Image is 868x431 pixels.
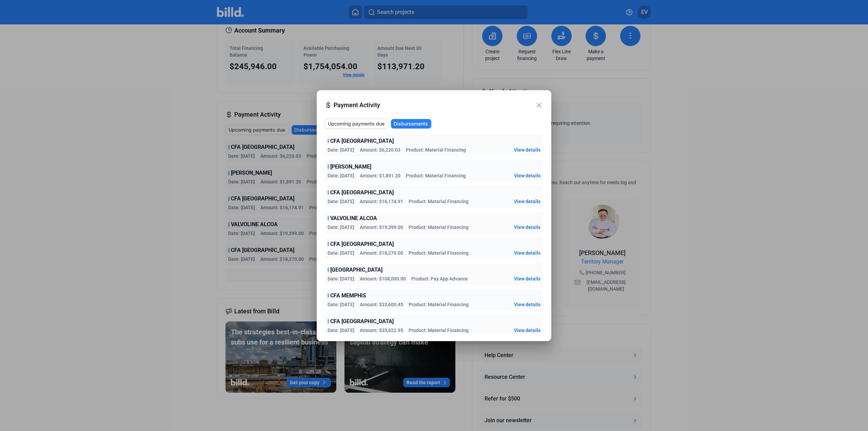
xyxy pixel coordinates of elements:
button: View details [514,250,540,256]
button: View details [514,327,540,334]
span: Amount: $33,600.45 [360,301,403,308]
span: Product: Material Financing [406,172,466,179]
button: View details [514,146,540,153]
span: CFA MEMPHIS [330,292,366,300]
span: Amount: $1,891.20 [360,172,400,179]
span: Date: [DATE] [328,224,354,231]
span: [PERSON_NAME] [330,163,371,171]
button: View details [514,198,540,205]
span: Amount: $16,174.91 [360,198,403,205]
span: CFA [GEOGRAPHIC_DATA] [330,317,394,326]
span: Date: [DATE] [328,172,354,179]
span: Date: [DATE] [328,275,354,282]
button: View details [514,224,540,231]
span: Product: Material Financing [409,327,469,334]
span: Date: [DATE] [328,198,354,205]
button: Upcoming payments due [325,119,388,129]
span: Payment Activity [334,100,535,110]
span: Product: Material Financing [409,198,469,205]
span: Date: [DATE] [328,146,354,153]
button: View details [514,275,540,282]
span: [GEOGRAPHIC_DATA] [330,266,382,274]
span: Product: Material Financing [409,301,469,308]
span: Disbursements [394,120,428,127]
span: Date: [DATE] [328,301,354,308]
span: CFA [GEOGRAPHIC_DATA] [330,189,394,197]
span: Product: Material Financing [409,250,469,256]
span: Amount: $19,399.00 [360,224,403,231]
span: CFA [GEOGRAPHIC_DATA] [330,240,394,248]
span: Product: Material Financing [409,224,469,231]
span: Upcoming payments due [328,120,384,127]
button: Disbursements [391,119,431,129]
span: Product: Material Financing [406,146,466,153]
span: Amount: $108,000.00 [360,275,406,282]
span: Date: [DATE] [328,327,354,334]
span: Amount: $6,220.03 [360,146,400,153]
span: CFA [GEOGRAPHIC_DATA] [330,137,394,145]
button: View details [514,172,540,179]
mat-icon: close [535,101,543,109]
span: Amount: $18,270.00 [360,250,403,256]
span: Amount: $35,622.95 [360,327,403,334]
span: VALVOLINE ALCOA [330,214,377,222]
span: Product: Pay App Advance [411,275,468,282]
button: View details [514,301,540,308]
span: Date: [DATE] [328,250,354,256]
